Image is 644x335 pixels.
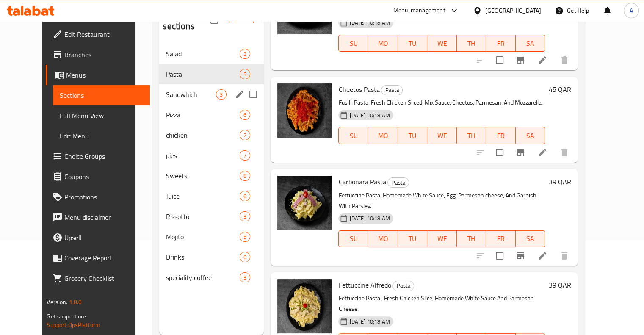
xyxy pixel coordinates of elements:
[159,125,264,145] div: chicken2
[427,35,457,52] button: WE
[338,97,545,108] p: Fusilli Pasta, Fresh Chicken Sliced, Mix Sauce, Cheetos, Parmesan, And Mozzarella.
[398,35,428,52] button: TU
[159,227,264,247] div: Mojito5
[163,7,210,33] h2: Menu sections
[166,252,240,262] div: Drinks
[159,105,264,125] div: Pizza6
[516,35,545,52] button: SA
[64,212,143,222] span: Menu disclaimer
[537,55,547,65] a: Edit menu item
[240,171,250,181] div: items
[368,127,398,144] button: MO
[159,64,264,84] div: Pasta5
[240,50,250,58] span: 3
[368,230,398,247] button: MO
[64,151,143,161] span: Choice Groups
[338,35,368,52] button: SU
[240,252,250,262] div: items
[240,111,250,119] span: 6
[372,233,395,245] span: MO
[510,50,531,70] button: Branch-specific-item
[510,142,531,163] button: Branch-specific-item
[46,146,150,166] a: Choice Groups
[159,267,264,288] div: speciality coffee3
[516,230,545,247] button: SA
[53,85,150,105] a: Sections
[166,49,240,59] span: Salad
[240,69,250,79] div: items
[240,274,250,282] span: 3
[46,207,150,227] a: Menu disclaimer
[549,83,571,95] h6: 45 QAR
[338,175,386,188] span: Carbonara Pasta
[46,65,150,85] a: Menus
[64,192,143,202] span: Promotions
[393,6,445,16] div: Menu-management
[159,40,264,291] nav: Menu sections
[346,214,393,222] span: [DATE] 10:18 AM
[489,130,512,142] span: FR
[554,142,575,163] button: delete
[346,111,393,119] span: [DATE] 10:18 AM
[491,51,509,69] span: Select to update
[53,126,150,146] a: Edit Menu
[159,186,264,206] div: Juice6
[457,127,486,144] button: TH
[277,279,332,333] img: Fettuccine Alfredo
[46,268,150,288] a: Grocery Checklist
[277,176,332,230] img: Carbonara Pasta
[240,253,250,261] span: 6
[216,89,227,100] div: items
[240,150,250,161] div: items
[47,319,100,330] a: Support.OpsPlatform
[166,89,216,100] span: Sandwhich
[159,247,264,267] div: Drinks6
[486,35,516,52] button: FR
[159,206,264,227] div: Rissotto3
[166,69,240,79] span: Pasta
[240,49,250,59] div: items
[240,272,250,282] div: items
[338,127,368,144] button: SU
[240,233,250,241] span: 5
[401,130,424,142] span: TU
[346,318,393,326] span: [DATE] 10:18 AM
[46,44,150,65] a: Branches
[549,176,571,188] h6: 39 QAR
[240,213,250,221] span: 3
[489,37,512,50] span: FR
[166,232,240,242] div: Mojito
[166,211,240,221] div: Rissotto
[46,24,150,44] a: Edit Restaurant
[64,253,143,263] span: Coverage Report
[60,90,143,100] span: Sections
[166,130,240,140] span: chicken
[537,251,547,261] a: Edit menu item
[486,230,516,247] button: FR
[387,177,409,188] div: Pasta
[166,272,240,282] div: speciality coffee
[342,37,365,50] span: SU
[519,130,542,142] span: SA
[277,83,332,138] img: Cheetos Pasta
[240,192,250,200] span: 6
[338,230,368,247] button: SU
[53,105,150,126] a: Full Menu View
[166,171,240,181] div: Sweets
[240,130,250,140] div: items
[431,130,453,142] span: WE
[401,37,424,50] span: TU
[240,191,250,201] div: items
[510,246,531,266] button: Branch-specific-item
[240,211,250,221] div: items
[64,172,143,182] span: Coupons
[342,130,365,142] span: SU
[372,37,395,50] span: MO
[489,233,512,245] span: FR
[166,191,240,201] span: Juice
[64,29,143,39] span: Edit Restaurant
[486,127,516,144] button: FR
